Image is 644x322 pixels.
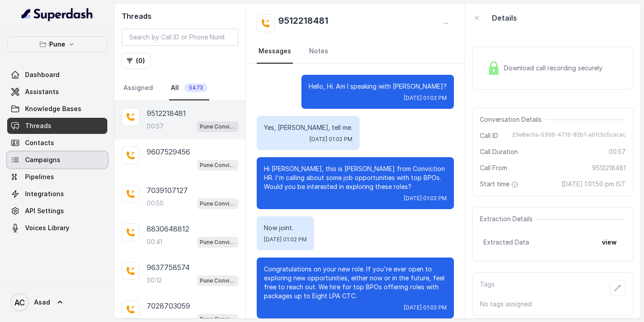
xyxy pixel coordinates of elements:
[309,82,447,91] p: Hello, Hi. Am I speaking with [PERSON_NAME]?
[25,206,64,215] span: API Settings
[7,203,107,219] a: API Settings
[200,238,236,247] p: Pune Conviction HR Outbound Assistant
[480,131,498,140] span: Call ID
[512,131,626,140] span: 23e8ec0a-5396-4719-82b1-a0fc5c5cacac
[122,53,150,69] button: (0)
[307,39,330,64] a: Notes
[147,108,186,119] p: 9512218481
[147,262,190,273] p: 9637758574
[147,276,162,285] p: 00:12
[404,195,447,202] span: [DATE] 01:02 PM
[25,172,54,181] span: Pipelines
[7,36,107,52] button: Pune
[264,265,447,301] p: Congratulations on your new role. If you're ever open to exploring new opportunities, either now ...
[25,104,81,113] span: Knowledge Bases
[480,180,520,189] span: Start time
[7,118,107,134] a: Threads
[147,301,190,311] p: 7028703059
[200,161,236,170] p: Pune Conviction HR Outbound Assistant
[561,180,626,189] span: [DATE] 1:01:50 pm IST
[264,223,307,232] p: Now joint.
[480,280,495,296] p: Tags
[404,94,447,102] span: [DATE] 01:02 PM
[480,147,518,156] span: Call Duration
[200,199,236,208] p: Pune Conviction HR Outbound Assistant
[609,147,626,156] span: 00:57
[169,76,209,100] a: All5473
[200,276,236,285] p: Pune Conviction HR Outbound Assistant
[147,223,189,234] p: 8830648812
[7,186,107,202] a: Integrations
[21,7,93,21] img: light.svg
[34,298,50,307] span: Asad
[309,136,352,143] span: [DATE] 01:02 PM
[480,115,545,124] span: Conversation Details
[122,29,238,46] input: Search by Call ID or Phone Number
[147,237,162,246] p: 00:41
[49,39,65,50] p: Pune
[25,155,60,164] span: Campaigns
[7,67,107,83] a: Dashboard
[264,236,307,243] span: [DATE] 01:02 PM
[278,14,328,32] h2: 9512218481
[504,64,606,73] span: Download call recording securely
[480,300,626,309] p: No tags assigned
[257,39,454,64] nav: Tabs
[7,152,107,168] a: Campaigns
[7,290,107,315] a: Asad
[7,135,107,151] a: Contacts
[487,61,500,75] img: Lock Icon
[483,238,529,247] span: Extracted Data
[25,138,54,147] span: Contacts
[184,83,208,92] span: 5473
[592,163,626,172] span: 9512218481
[147,122,164,131] p: 00:57
[480,215,536,223] span: Extraction Details
[25,189,64,198] span: Integrations
[404,304,447,311] span: [DATE] 01:02 PM
[597,234,622,250] button: view
[264,123,352,132] p: Yes, [PERSON_NAME], tell me.
[264,164,447,191] p: Hi [PERSON_NAME], this is [PERSON_NAME] from Conviction HR. I'm calling about some job opportunit...
[147,199,164,208] p: 00:50
[7,101,107,117] a: Knowledge Bases
[122,76,238,100] nav: Tabs
[25,87,59,96] span: Assistants
[122,11,238,21] h2: Threads
[122,76,155,100] a: Assigned
[14,298,25,307] text: AC
[7,84,107,100] a: Assistants
[7,169,107,185] a: Pipelines
[480,163,507,172] span: Call From
[200,122,236,131] p: Pune Conviction HR Outbound Assistant
[147,146,190,157] p: 9607529456
[257,39,293,64] a: Messages
[25,121,51,130] span: Threads
[147,185,188,196] p: 7039107127
[25,70,59,79] span: Dashboard
[25,223,69,232] span: Voices Library
[492,13,517,23] p: Details
[7,220,107,236] a: Voices Library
